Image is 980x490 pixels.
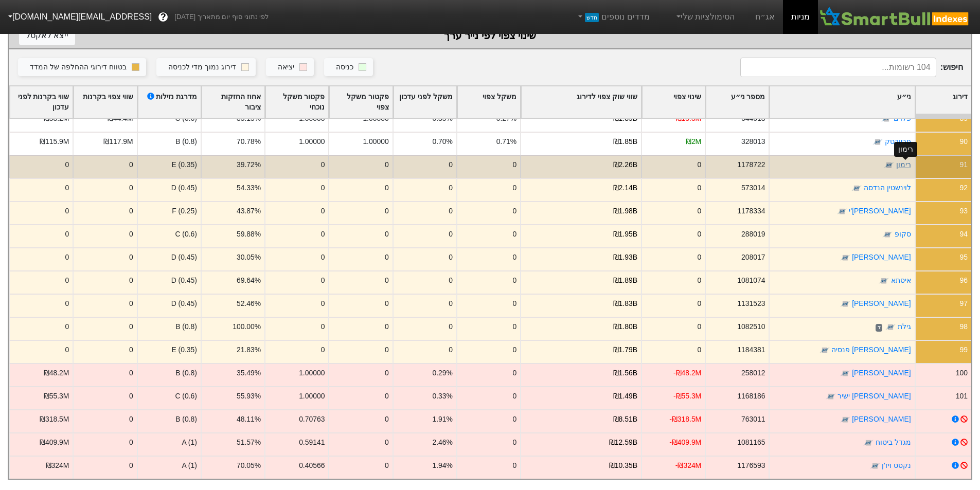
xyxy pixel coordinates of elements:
img: tase link [840,415,850,425]
div: 0 [385,321,389,332]
div: 55.93% [237,391,261,402]
img: tase link [826,392,836,402]
div: 70.78% [237,136,261,147]
div: 1.94% [433,460,453,471]
div: 0 [385,206,389,216]
div: ₪409.9M [40,437,69,448]
div: Toggle SortBy [457,86,520,118]
div: יציאה [278,62,294,73]
div: B (0.8) [137,317,201,340]
div: Toggle SortBy [770,86,914,118]
div: 0.35% [433,113,453,124]
div: 0 [512,298,516,309]
div: 69.64% [237,275,261,286]
div: 0 [321,252,325,263]
div: ₪1.80B [613,321,637,332]
div: 0 [65,275,69,286]
div: 0 [65,252,69,263]
div: ₪117.9M [103,136,133,147]
div: 0.59141 [299,437,325,448]
a: [PERSON_NAME] [852,253,911,262]
div: Toggle SortBy [642,86,705,118]
div: ₪8.51B [613,414,637,425]
div: 0.33% [433,391,453,402]
button: כניסה [324,58,373,77]
div: 0 [385,159,389,170]
div: 48.11% [237,414,261,425]
div: 100.00% [233,321,261,332]
img: tase link [872,137,883,148]
div: 89 [960,113,968,124]
div: Toggle SortBy [74,86,136,118]
div: 0 [129,414,133,425]
div: 70.05% [237,460,261,471]
div: 0 [512,229,516,240]
div: -₪55.3M [673,391,701,402]
div: 0.29% [433,368,453,378]
img: tase link [863,438,874,448]
div: C (0.6) [137,108,201,132]
div: 2.46% [433,437,453,448]
div: F (0.25) [137,201,201,224]
div: E (0.35) [137,340,201,363]
div: דירוג נמוך מדי לכניסה [168,62,236,73]
img: tase link [840,299,850,310]
div: 1.00000 [299,368,325,378]
div: Toggle SortBy [706,86,769,118]
div: 95 [960,252,968,263]
div: Toggle SortBy [138,86,201,118]
div: ₪12.59B [609,437,637,448]
div: 0 [321,321,325,332]
div: 0 [129,321,133,332]
div: 100 [956,368,968,378]
div: 92 [960,183,968,193]
button: בטווח דירוגי ההחלפה של המדד [18,58,146,77]
a: לוינשטין הנדסה [864,184,911,192]
div: 0 [512,321,516,332]
div: 0 [385,437,389,448]
a: [PERSON_NAME] ישיר [838,392,911,401]
div: 1168186 [737,391,765,402]
div: C (0.6) [137,386,201,409]
div: ₪10.35B [609,460,637,471]
div: 59.88% [237,229,261,240]
div: -₪318.5M [669,414,701,425]
div: 0 [512,414,516,425]
div: 0 [512,252,516,263]
div: 0 [321,298,325,309]
div: 0 [449,229,453,240]
div: 0 [697,206,701,216]
div: 0 [697,252,701,263]
div: 0 [512,206,516,216]
div: 90 [960,136,968,147]
div: 1081165 [737,437,765,448]
img: tase link [840,253,850,263]
div: ₪2.14B [613,183,637,193]
div: 0 [449,183,453,193]
div: E (0.35) [137,155,201,178]
div: 763011 [741,414,765,425]
div: 0 [129,206,133,216]
div: 96 [960,275,968,286]
div: 0 [449,206,453,216]
div: 0 [697,275,701,286]
div: 1.00000 [363,113,388,124]
div: ₪2.26B [613,159,637,170]
div: 0.70763 [299,414,325,425]
div: ₪1.49B [613,391,637,402]
div: רימון [894,142,917,157]
div: 0 [65,206,69,216]
div: 0 [697,298,701,309]
div: 0 [385,183,389,193]
a: [PERSON_NAME] [852,369,911,377]
div: 97 [960,298,968,309]
span: חיפוש : [740,58,963,77]
div: 328013 [741,136,765,147]
div: 39.72% [237,159,261,170]
div: 0 [385,391,389,402]
div: 0.27% [496,113,516,124]
a: נקסט ויז'ן [882,462,911,470]
div: 644013 [741,113,765,124]
div: 0 [65,183,69,193]
img: SmartBull [818,7,972,27]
